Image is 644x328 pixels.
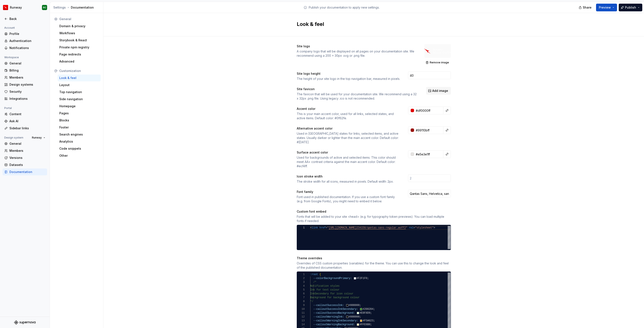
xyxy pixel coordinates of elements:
a: Domain & privacy [58,23,101,30]
div: Workspace [3,55,21,60]
span: < [310,226,312,229]
a: Security [3,88,47,95]
div: Custom font embed [297,209,451,214]
div: Advanced [59,59,99,64]
a: Page redirects [58,51,101,58]
div: Design system [3,135,25,140]
div: Code snippets [59,146,99,151]
input: e.g. #000000 [414,126,443,134]
a: Homepage [58,103,101,110]
span: #F5A623 [362,319,373,322]
button: RunwayRC [1,3,49,12]
a: Storybook & React [58,37,101,44]
a: Datasets [3,161,47,168]
span: " [406,226,407,229]
span: ; [373,308,375,311]
span: { [319,273,321,276]
div: Overrides of CSS custom properties (variables) for the theme. You can use this to change the look... [297,261,451,270]
button: Add image [426,87,451,95]
div: Members [9,75,45,80]
div: 11 [297,311,305,315]
div: General [9,61,45,66]
div: Alternative accent color [297,126,400,131]
div: Layout [59,83,99,87]
div: Sidebar links [9,126,45,130]
a: Private npm registry [58,44,101,51]
div: Homepage [59,104,99,108]
span: ; [359,304,361,307]
span: = [326,226,327,229]
button: Preview [596,4,617,11]
span: rel [409,226,413,229]
svg: Supernova Logo [14,320,36,325]
span: :root [310,273,318,276]
span: --calloutWarningBackground: [313,323,355,326]
span: --calloutSuccessInkSecondary: [313,308,358,311]
div: Ask AI [9,119,45,123]
a: Search engines [58,131,101,138]
p: Publish your documentation to apply new settings. [309,5,380,10]
a: Look & feel [58,75,101,81]
h2: Look & feel [297,21,446,28]
span: #208204 [362,308,373,311]
div: Profile [9,32,45,36]
a: Code snippets [58,145,101,152]
div: Versions [9,156,45,160]
div: Side navigation [59,97,99,101]
button: Settings [53,5,66,10]
span: Notification styles [310,285,340,288]
div: Datasets [9,163,45,167]
div: 10 [297,307,305,311]
span: Preview [599,5,611,10]
a: Pages [58,110,101,117]
a: Side navigation [58,96,101,103]
div: Other [59,154,99,158]
div: 2 [297,276,305,280]
span: Add image [432,89,448,93]
span: InkSecondary for icon colour [310,292,353,295]
div: Design systems [9,82,45,87]
input: e.g. #000000 [414,150,443,158]
span: --calloutWarningInk: [313,315,344,318]
span: Ink for text colour [310,288,340,291]
div: Blocks [59,118,99,122]
span: " [327,226,329,229]
span: --calloutSuccessInk: [313,304,344,307]
div: 14 [297,323,305,327]
div: 5 [297,288,305,292]
span: #FFE6B0 [359,323,370,326]
a: Integrations [3,95,47,102]
span: [URL][DOMAIN_NAME] [329,226,356,229]
a: Other [58,152,101,159]
a: Top navigation [58,89,101,95]
span: #000000 [349,315,359,318]
div: Customization [59,69,99,73]
input: 28 [408,72,451,79]
span: #000000 [349,304,359,307]
div: Security [9,89,45,94]
span: ; [370,312,372,315]
span: Background for background colour [310,296,359,299]
span: = [413,226,415,229]
span: ; [367,277,369,280]
span: 234158/qantas-sans-regular.woff2 [356,226,406,229]
div: 3 [297,280,305,284]
div: Private npm registry [59,45,99,49]
div: Billing [9,68,45,73]
a: General [3,140,47,147]
div: Used for backgrounds of active and selected items. This color should meet AA+ contrast criteria a... [297,155,400,168]
span: #E0F8D9 [359,312,370,315]
span: --calloutWarningInkSecondary: [313,319,358,322]
div: Workflows [59,31,99,35]
a: Ask AI [3,118,47,125]
div: Search engines [59,132,99,137]
a: Authentication [3,37,47,44]
div: Top navigation [59,90,99,94]
div: Font family [297,190,400,194]
div: Site logo height [297,72,400,76]
div: Look & feel [59,76,99,80]
a: Members [3,147,47,154]
div: Font used in published documentation. If you use a custom font family (e.g. from Google Fonts), y... [297,195,400,203]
